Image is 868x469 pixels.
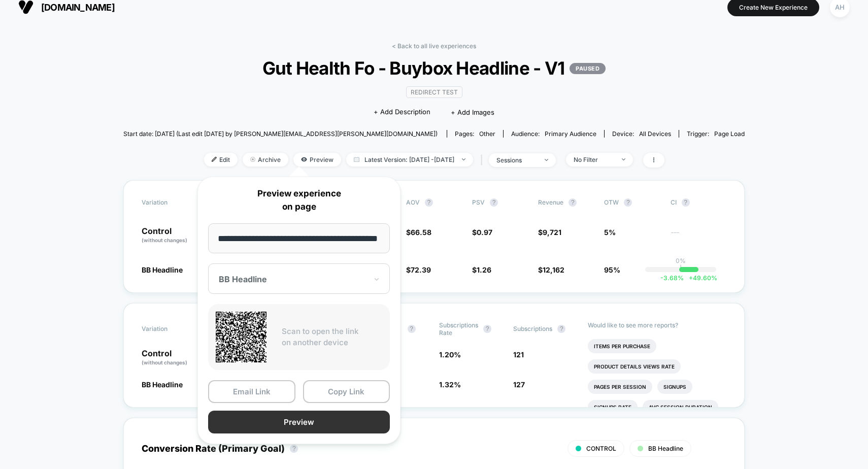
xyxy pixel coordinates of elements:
button: ? [557,325,565,333]
span: Edit [204,153,238,166]
p: Scan to open the link on another device [282,326,382,349]
span: (without changes) [142,237,187,243]
span: + Add Description [374,107,430,117]
button: Preview [208,411,390,433]
li: Items Per Purchase [588,339,656,353]
span: 0.97 [477,228,492,237]
span: BB Headline [142,380,183,389]
span: Gut Health Fo - Buybox Headline - V1 [154,57,713,79]
span: Variation [142,198,197,207]
span: BB Headline [142,265,183,274]
img: end [462,158,465,160]
p: Control [142,349,206,366]
span: BB Headline [648,445,683,452]
div: sessions [496,156,537,164]
span: 49.60 % [684,274,717,282]
span: Archive [243,153,288,166]
span: Primary Audience [545,130,596,138]
button: Email Link [208,380,295,403]
div: Pages: [455,130,495,138]
img: end [545,159,548,161]
span: AOV [406,198,420,206]
span: Redirect Test [406,86,462,98]
div: Trigger: [687,130,745,138]
button: ? [408,325,416,333]
li: Pages Per Session [588,380,652,394]
li: Signups Rate [588,400,638,414]
button: ? [569,198,577,207]
span: 12,162 [543,265,564,274]
span: Preview [293,153,341,166]
span: Subscriptions Rate [439,321,478,337]
span: (without changes) [142,359,187,365]
button: ? [483,325,491,333]
span: OTW [604,198,660,207]
p: PAUSED [570,63,606,74]
button: ? [682,198,690,207]
span: | [478,153,489,167]
span: --- [671,229,726,244]
span: 121 [513,350,524,359]
span: -3.68 % [660,274,684,282]
p: Control [142,227,197,244]
span: 72.39 [411,265,431,274]
a: < Back to all live experiences [392,42,476,50]
div: Audience: [511,130,596,138]
span: other [479,130,495,138]
span: PSV [472,198,485,206]
span: 127 [513,380,525,389]
span: 1.20 % [439,350,461,359]
div: No Filter [574,156,614,163]
span: CONTROL [586,445,616,452]
img: edit [212,157,217,162]
img: end [250,157,255,162]
img: end [622,158,625,160]
p: Preview experience on page [208,187,390,213]
button: ? [624,198,632,207]
span: 66.58 [411,228,431,237]
span: + [689,274,693,282]
span: $ [406,265,431,274]
span: Variation [142,321,197,337]
li: Avg Session Duration [643,400,718,414]
span: Revenue [538,198,563,206]
span: 9,721 [543,228,561,237]
span: $ [406,228,431,237]
span: all devices [639,130,671,138]
button: ? [490,198,498,207]
button: ? [425,198,433,207]
span: Subscriptions [513,325,552,332]
span: Latest Version: [DATE] - [DATE] [346,153,473,166]
img: calendar [354,157,359,162]
span: Page Load [714,130,745,138]
p: | [680,264,682,272]
span: Device: [604,130,679,138]
li: Signups [657,380,692,394]
button: Copy Link [303,380,390,403]
span: $ [538,228,561,237]
p: 0% [676,257,686,264]
span: + Add Images [451,108,494,116]
span: 1.32 % [439,380,461,389]
span: [DOMAIN_NAME] [41,2,115,13]
span: $ [472,265,491,274]
span: $ [538,265,564,274]
li: Product Details Views Rate [588,359,681,374]
span: 95% [604,265,620,274]
span: 1.26 [477,265,491,274]
p: Would like to see more reports? [588,321,726,329]
span: Start date: [DATE] (Last edit [DATE] by [PERSON_NAME][EMAIL_ADDRESS][PERSON_NAME][DOMAIN_NAME]) [123,130,438,138]
span: $ [472,228,492,237]
span: CI [671,198,726,207]
span: 5% [604,228,616,237]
